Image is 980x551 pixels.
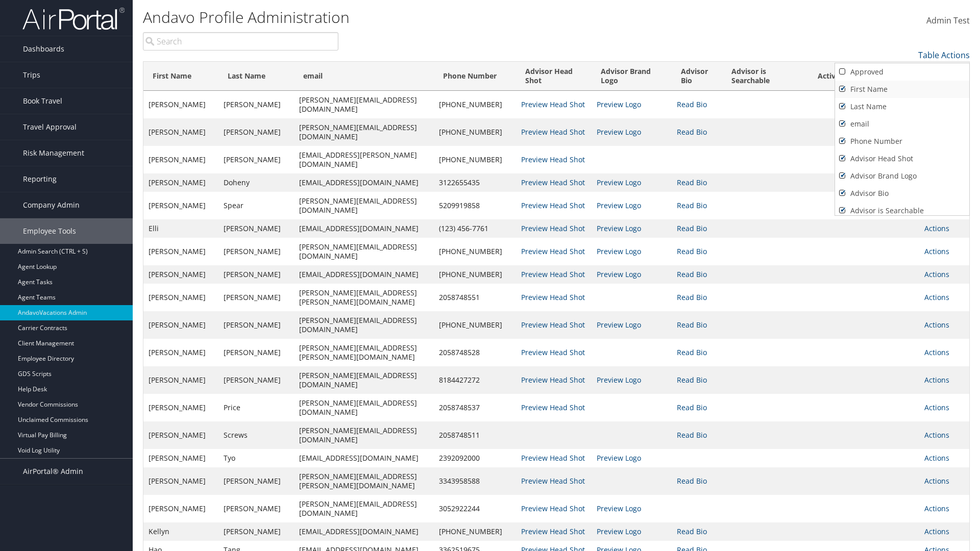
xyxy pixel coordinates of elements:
[23,192,80,218] span: Company Admin
[23,62,40,88] span: Trips
[23,114,77,140] span: Travel Approval
[23,218,76,244] span: Employee Tools
[23,36,64,62] span: Dashboards
[835,133,969,150] a: Phone Number
[835,202,969,219] a: Advisor is Searchable
[835,98,969,115] a: Last Name
[835,167,969,185] a: Advisor Brand Logo
[835,63,969,81] a: Approved
[835,185,969,202] a: Advisor Bio
[22,7,125,31] img: airportal-logo.png
[835,150,969,167] a: Advisor Head Shot
[835,81,969,98] a: First Name
[23,88,62,114] span: Book Travel
[23,459,83,484] span: AirPortal® Admin
[835,115,969,133] a: email
[23,140,84,166] span: Risk Management
[23,166,57,192] span: Reporting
